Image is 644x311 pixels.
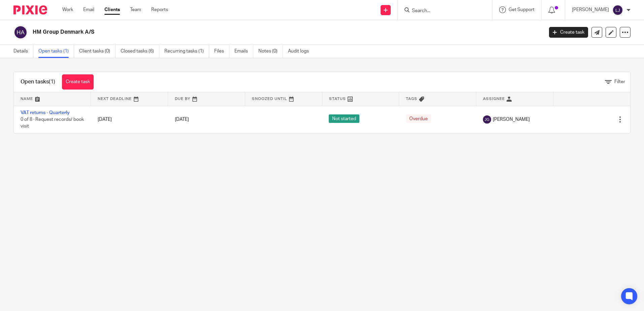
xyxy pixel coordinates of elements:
span: (1) [49,79,55,84]
a: Notes (0) [258,45,283,58]
span: [PERSON_NAME] [493,116,530,123]
p: [PERSON_NAME] [572,6,609,13]
a: Team [130,6,141,13]
span: 0 of 8 · Request records/ book visit [21,117,84,129]
span: Overdue [406,114,431,123]
h2: HM Group Denmark A/S [33,29,438,36]
a: Audit logs [288,45,314,58]
span: [DATE] [175,117,189,122]
a: Work [62,6,73,13]
input: Search [411,8,472,14]
a: Recurring tasks (1) [164,45,209,58]
span: Tags [406,97,417,101]
span: Snoozed Until [252,97,287,101]
span: Get Support [509,7,535,12]
a: Open tasks (1) [38,45,74,58]
a: Email [83,6,94,13]
a: Reports [151,6,168,13]
a: Clients [104,6,120,13]
a: Client tasks (0) [79,45,116,58]
a: Create task [62,74,94,90]
span: Status [329,97,346,101]
span: Filter [614,79,625,84]
a: Files [214,45,229,58]
td: [DATE] [91,106,168,133]
a: Create task [549,27,588,38]
span: Not started [329,114,359,123]
a: Emails [234,45,253,58]
a: VAT returns - Quarterly [21,110,70,115]
h1: Open tasks [21,78,55,85]
img: Pixie [13,5,47,14]
img: svg%3E [612,5,623,15]
img: svg%3E [13,25,28,39]
a: Closed tasks (6) [121,45,159,58]
a: Details [13,45,33,58]
img: svg%3E [483,115,491,124]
